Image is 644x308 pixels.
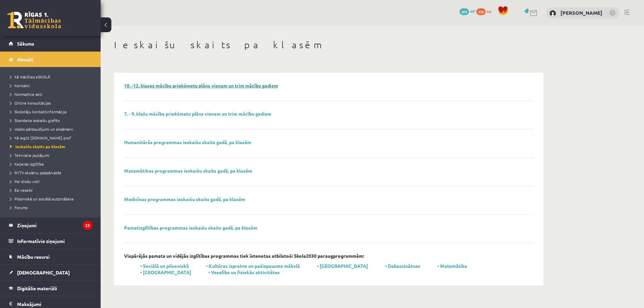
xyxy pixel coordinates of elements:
[17,233,92,249] legend: Informatīvie ziņojumi
[124,168,252,174] a: Matemātikas programmas ieskaišu skaits gadā, pa klasēm
[17,269,70,275] span: [DEMOGRAPHIC_DATA]
[10,100,94,106] a: Online konsultācijas
[10,144,65,149] span: Ieskaišu skaits pa klasēm
[549,10,556,17] img: Uvis Zvirbulis
[10,179,40,184] span: Par drošu vidi!
[10,161,94,167] a: Karjeras izglītība
[10,135,94,141] a: Kā iegūt [DOMAIN_NAME] prof
[17,254,50,260] span: Mācību resursi
[9,281,92,296] a: Digitālie materiāli
[460,8,469,15] span: 203
[124,111,271,117] a: 7. - 9. klašu mācību priekšmetu plāns vienam un trim mācību gadiem
[470,8,475,14] span: mP
[10,204,94,210] a: Forums
[124,82,278,88] a: 10. -12. klases mācību priekšmetu plāns vienam un trim mācību gadiem
[10,152,49,158] span: Tehniskie jautājumi
[140,269,191,275] a: • [GEOGRAPHIC_DATA]
[10,170,94,176] a: R1TV skolēnu pašpārvalde
[124,196,245,202] a: Medicīnas programmas ieskaišu skaits gadā, pa klasēm
[10,109,94,115] a: Skolotāju kontaktinformācija
[476,8,494,14] a: 350 xp
[460,8,475,14] a: 203 mP
[7,12,61,28] a: Rīgas 1. Tālmācības vidusskola
[10,205,28,210] span: Forums
[208,269,280,275] a: • Veselība un fiziskās aktivitātes
[385,263,420,269] a: • Dabaszinātnes
[487,8,491,14] span: xp
[10,126,73,132] span: Valsts pārbaudījumi un eksāmeni
[17,41,34,47] span: Sākums
[317,263,368,269] a: • [GEOGRAPHIC_DATA]
[140,263,189,269] a: • Sociālā un pilsoniskā
[10,143,94,149] a: Ieskaišu skaits pa klasēm
[17,285,57,291] span: Digitālie materiāli
[10,178,94,184] a: Par drošu vidi!
[9,218,92,233] a: Ziņojumi23
[10,187,33,193] span: Esi vesels!
[10,170,61,175] span: R1TV skolēnu pašpārvalde
[10,118,60,123] span: Standarta ieskaišu grafiks
[124,139,251,145] a: Humanitārās programmas ieskaišu skaits gadā, pa klasēm
[9,36,92,51] a: Sākums
[124,225,257,231] a: Pamatizglītības programmas ieskaišu skaits gadā, pa klasēm
[10,74,94,80] a: Kā mācīties eSKOLĀ
[10,135,71,140] span: Kā iegūt [DOMAIN_NAME] prof
[560,9,602,16] a: [PERSON_NAME]
[114,39,543,51] h1: Ieskaišu skaits pa klasēm
[17,56,33,62] span: Aktuāli
[10,152,94,158] a: Tehniskie jautājumi
[10,196,73,201] span: Pilsoniskā un sociālā audzināšana
[17,218,92,233] legend: Ziņojumi
[9,249,92,264] a: Mācību resursi
[9,233,92,249] a: Informatīvie ziņojumi
[10,91,42,97] span: Normatīvie akti
[10,91,94,97] a: Normatīvie akti
[437,263,467,269] a: • Matemātika
[476,8,486,15] span: 350
[10,82,94,88] a: Kontakti
[83,221,92,230] i: 23
[124,253,364,259] p: Vispārējās pamata un vidējās izglītības programmas tiek īstenotas atbilstoši Skola2030 paraugprog...
[10,109,66,114] span: Skolotāju kontaktinformācija
[9,265,92,280] a: [DEMOGRAPHIC_DATA]
[206,263,300,269] a: • Kultūras izpratne un pašizpausme mākslā
[9,52,92,67] a: Aktuāli
[10,196,94,202] a: Pilsoniskā un sociālā audzināšana
[10,161,44,167] span: Karjeras izglītība
[10,74,50,79] span: Kā mācīties eSKOLĀ
[10,126,94,132] a: Valsts pārbaudījumi un eksāmeni
[10,100,51,106] span: Online konsultācijas
[10,83,30,88] span: Kontakti
[10,117,94,123] a: Standarta ieskaišu grafiks
[10,187,94,193] a: Esi vesels!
